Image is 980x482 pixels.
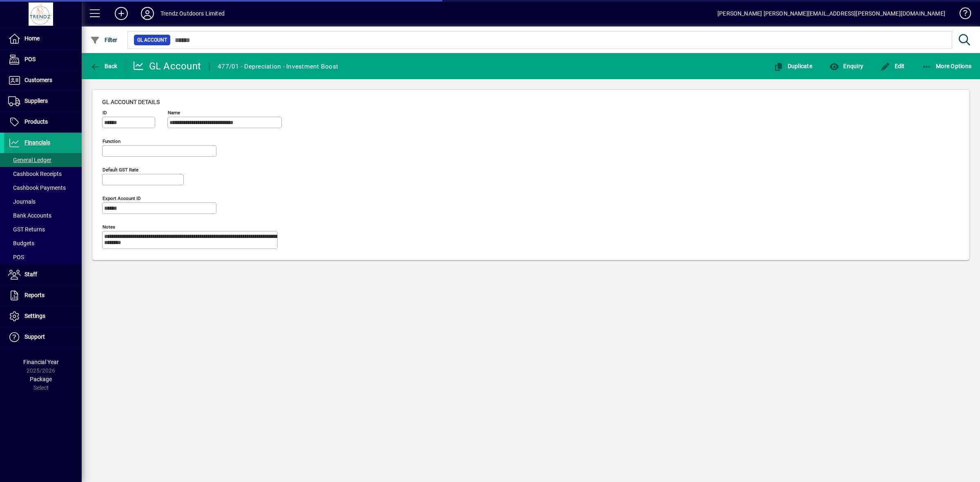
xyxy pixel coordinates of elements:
[4,209,82,222] a: Bank Accounts
[133,60,201,73] div: GL Account
[8,171,62,177] span: Cashbook Receipts
[8,198,36,205] span: Journals
[880,63,905,69] span: Edit
[102,99,160,105] span: GL account details
[160,7,225,20] div: Trendz Outdoors Limited
[102,195,141,201] mat-label: Export account ID
[24,35,40,42] span: Home
[24,333,45,340] span: Support
[102,167,138,173] mat-label: Default GST rate
[24,98,48,104] span: Suppliers
[4,153,82,167] a: General Ledger
[24,292,45,298] span: Reports
[773,63,812,69] span: Duplicate
[8,212,51,219] span: Bank Accounts
[4,167,82,181] a: Cashbook Receipts
[8,240,34,247] span: Budgets
[4,112,82,132] a: Products
[24,139,50,146] span: Financials
[23,359,59,365] span: Financial Year
[24,118,48,125] span: Products
[24,77,52,83] span: Customers
[90,63,118,69] span: Back
[4,70,82,91] a: Customers
[137,36,167,44] span: GL Account
[4,91,82,111] a: Suppliers
[953,2,970,28] a: Knowledge Base
[4,222,82,236] a: GST Returns
[24,56,36,62] span: POS
[4,29,82,49] a: Home
[24,313,45,319] span: Settings
[4,285,82,306] a: Reports
[90,37,118,43] span: Filter
[218,60,338,73] div: 477/01 - Depreciation - Investment Boost
[102,138,120,144] mat-label: Function
[108,6,134,21] button: Add
[4,236,82,250] a: Budgets
[8,157,51,163] span: General Ledger
[134,6,160,21] button: Profile
[102,224,115,230] mat-label: Notes
[771,59,814,73] button: Duplicate
[4,49,82,70] a: POS
[829,63,863,69] span: Enquiry
[827,59,865,73] button: Enquiry
[4,264,82,285] a: Staff
[88,59,120,73] button: Back
[24,271,37,278] span: Staff
[168,110,180,116] mat-label: Name
[102,110,107,116] mat-label: ID
[920,59,974,73] button: More Options
[4,306,82,327] a: Settings
[878,59,907,73] button: Edit
[4,195,82,209] a: Journals
[8,184,66,191] span: Cashbook Payments
[88,33,120,47] button: Filter
[8,226,45,233] span: GST Returns
[82,59,127,73] app-page-header-button: Back
[4,181,82,195] a: Cashbook Payments
[922,63,972,69] span: More Options
[8,254,24,260] span: POS
[4,250,82,264] a: POS
[30,376,52,382] span: Package
[717,7,945,20] div: [PERSON_NAME] [PERSON_NAME][EMAIL_ADDRESS][PERSON_NAME][DOMAIN_NAME]
[4,327,82,347] a: Support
